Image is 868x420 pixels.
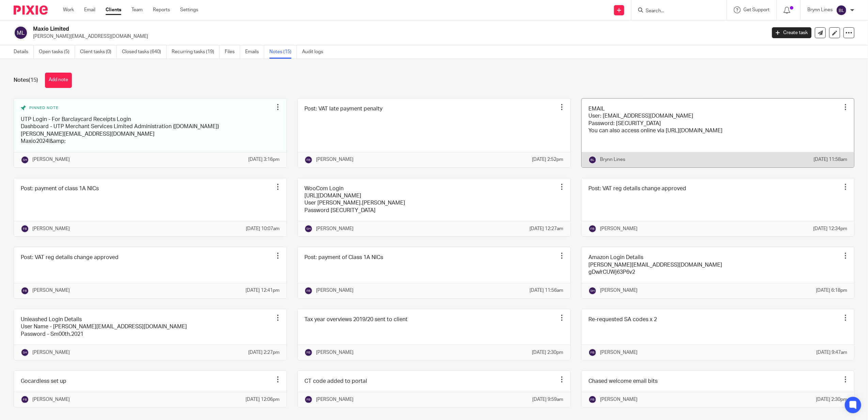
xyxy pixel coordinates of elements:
a: Reports [153,6,170,13]
img: svg%3E [836,5,847,16]
p: [DATE] 2:30pm [532,349,564,356]
p: Brynn Lines [807,6,833,13]
p: [PERSON_NAME] [316,225,353,232]
img: svg%3E [304,156,313,164]
a: Work [63,6,74,13]
p: [DATE] 3:16pm [248,156,280,163]
img: svg%3E [21,395,29,404]
input: Search [645,8,706,14]
img: svg%3E [304,395,313,404]
img: svg%3E [588,395,597,404]
a: Settings [180,6,198,13]
p: [DATE] 10:07am [246,225,280,232]
a: Recurring tasks (19) [172,45,220,59]
a: Team [131,6,143,13]
h2: Maxio Limited [33,26,616,33]
p: [PERSON_NAME] [32,156,70,163]
span: (15) [29,77,38,83]
p: [PERSON_NAME] [316,156,353,163]
p: [PERSON_NAME] [600,396,637,403]
p: [PERSON_NAME] [316,349,353,356]
p: [PERSON_NAME] [32,225,70,232]
p: [DATE] 11:56am [530,287,564,294]
span: Get Support [743,7,770,12]
p: [PERSON_NAME][EMAIL_ADDRESS][DOMAIN_NAME] [33,33,762,40]
p: [DATE] 6:18pm [816,287,847,294]
p: [DATE] 9:47am [816,349,847,356]
a: Notes (15) [269,45,297,59]
img: svg%3E [588,225,597,233]
p: [DATE] 12:41pm [246,287,280,294]
img: svg%3E [588,156,597,164]
a: Files [225,45,240,59]
p: [DATE] 2:52pm [532,156,564,163]
p: [PERSON_NAME] [32,287,70,294]
img: Pixie [14,5,48,15]
a: Email [84,6,95,13]
img: svg%3E [588,348,597,357]
a: Clients [106,6,121,13]
img: svg%3E [21,156,29,164]
a: Open tasks (5) [39,45,75,59]
img: svg%3E [21,348,29,357]
h1: Notes [14,77,38,84]
img: svg%3E [304,287,313,295]
a: Emails [245,45,264,59]
p: [PERSON_NAME] [316,287,353,294]
p: [DATE] 12:27am [530,225,564,232]
p: [DATE] 12:06pm [246,396,280,403]
p: [PERSON_NAME] [32,349,70,356]
a: Audit logs [302,45,328,59]
p: [DATE] 2:30pm [816,396,847,403]
a: Client tasks (0) [80,45,117,59]
div: Pinned note [21,105,273,111]
img: svg%3E [21,225,29,233]
p: [PERSON_NAME] [600,349,637,356]
p: [PERSON_NAME] [316,396,353,403]
button: Add note [45,73,72,88]
img: svg%3E [14,26,28,40]
a: Closed tasks (640) [122,45,167,59]
p: [DATE] 11:58am [814,156,847,163]
img: svg%3E [588,287,597,295]
p: [DATE] 9:59am [533,396,564,403]
img: svg%3E [304,225,313,233]
a: Details [14,45,34,59]
p: [PERSON_NAME] [32,396,70,403]
a: Create task [772,27,811,38]
p: [DATE] 2:27pm [248,349,280,356]
img: svg%3E [304,348,313,357]
p: Brynn Lines [600,156,625,163]
p: [PERSON_NAME] [600,287,637,294]
p: [DATE] 12:34pm [813,225,847,232]
p: [PERSON_NAME] [600,225,637,232]
img: svg%3E [21,287,29,295]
